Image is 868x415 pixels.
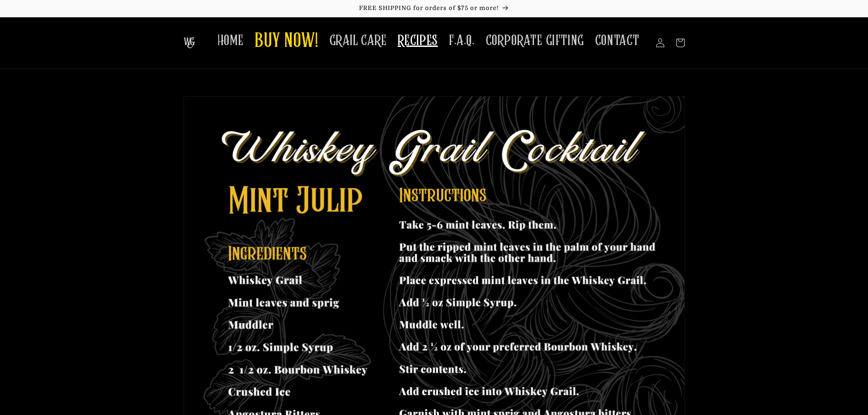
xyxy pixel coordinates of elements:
[449,32,475,50] span: F.A.Q.
[480,26,590,55] a: CORPORATE GIFTING
[212,26,249,55] a: HOME
[9,5,859,12] p: FREE SHIPPING for orders of $75 or more!
[443,26,480,55] a: F.A.Q.
[329,32,387,50] span: GRAIL CARE
[398,32,438,50] span: RECIPES
[324,26,392,55] a: GRAIL CARE
[595,32,640,50] span: CONTACT
[486,32,584,50] span: CORPORATE GIFTING
[392,26,443,55] a: RECIPES
[255,29,318,54] span: BUY NOW!
[590,26,645,55] a: CONTACT
[249,24,324,60] a: BUY NOW!
[217,32,244,50] span: HOME
[184,37,195,48] img: The Whiskey Grail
